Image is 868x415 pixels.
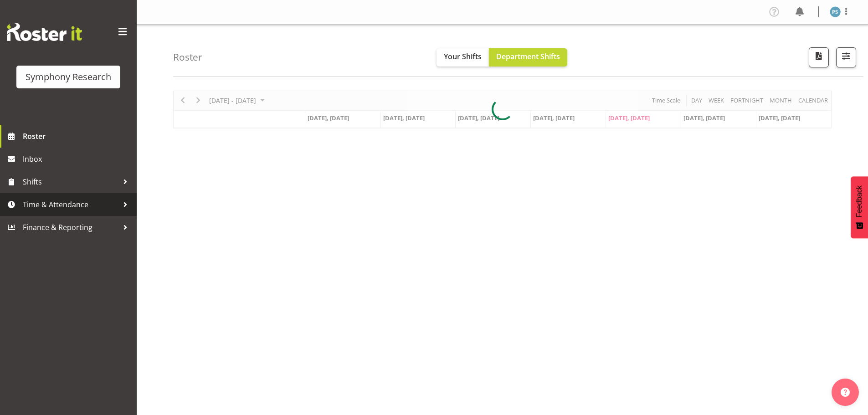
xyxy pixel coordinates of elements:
span: Your Shifts [444,51,482,61]
button: Download a PDF of the roster according to the set date range. [809,47,829,67]
span: Shifts [23,175,118,189]
span: Department Shifts [496,51,560,61]
h4: Roster [173,52,202,62]
button: Filter Shifts [836,47,856,67]
img: help-xxl-2.png [841,388,850,397]
span: Feedback [855,185,863,217]
button: Feedback - Show survey [851,176,868,238]
span: Finance & Reporting [23,220,118,234]
span: Time & Attendance [23,198,118,211]
img: Rosterit website logo [7,23,82,41]
span: Inbox [23,152,132,166]
img: paul-s-stoneham1982.jpg [830,6,841,17]
button: Your Shifts [437,48,489,67]
div: Symphony Research [26,70,111,84]
button: Department Shifts [489,48,567,67]
span: Roster [23,129,132,143]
